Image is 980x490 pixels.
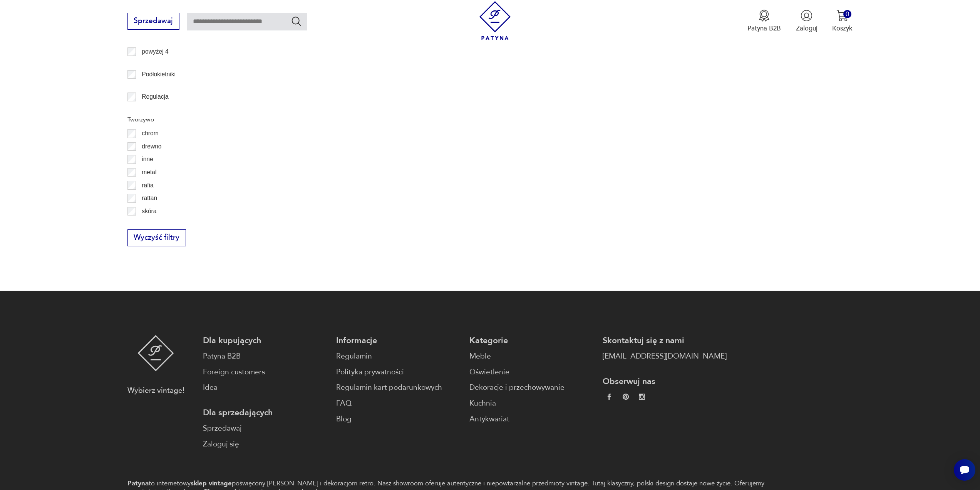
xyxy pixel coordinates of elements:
p: Informacje [336,335,460,346]
img: Ikona medalu [758,10,770,22]
a: Dekoracje i przechowywanie [469,382,593,393]
p: Zaloguj [796,24,818,33]
p: rafia [142,180,153,190]
a: Idea [203,382,327,393]
p: Dla kupujących [203,335,327,346]
img: Patyna - sklep z meblami i dekoracjami vintage [476,1,514,40]
p: rattan [142,193,157,203]
button: Szukaj [291,15,302,27]
a: Kuchnia [469,398,593,409]
a: Meble [469,351,593,362]
button: Wyczyść filtry [127,229,186,246]
a: Sprzedawaj [203,423,327,434]
p: Wybierz vintage! [127,385,184,396]
a: Patyna B2B [203,351,327,362]
img: c2fd9cf7f39615d9d6839a72ae8e59e5.webp [639,394,645,400]
p: Regulacja [142,92,168,102]
p: tkanina [142,219,161,229]
p: inne [142,154,153,164]
a: FAQ [336,398,460,409]
div: 0 [843,10,851,18]
a: Foreign customers [203,367,327,378]
p: Skontaktuj się z nami [603,335,727,346]
button: Patyna B2B [747,10,781,33]
p: chrom [142,128,158,138]
p: powyżej 4 [142,47,168,57]
strong: sklep vintage [191,479,232,488]
p: Kategorie [469,335,593,346]
a: Sprzedawaj [127,19,179,25]
a: Blog [336,414,460,425]
p: metal [142,167,156,177]
a: Antykwariat [469,414,593,425]
a: Zaloguj się [203,439,327,450]
p: Patyna B2B [747,24,781,33]
a: [EMAIL_ADDRESS][DOMAIN_NAME] [603,351,727,362]
img: Ikonka użytkownika [801,10,812,22]
a: Oświetlenie [469,367,593,378]
p: Podłokietniki [142,69,176,79]
img: 37d27d81a828e637adc9f9cb2e3d3a8a.webp [623,394,629,400]
p: drewno [142,141,161,152]
img: da9060093f698e4c3cedc1453eec5031.webp [606,394,612,400]
strong: Patyna [127,479,149,488]
iframe: Smartsupp widget button [954,459,975,481]
a: Regulamin [336,351,460,362]
button: Sprzedawaj [127,13,179,30]
a: Regulamin kart podarunkowych [336,382,460,393]
p: Dla sprzedających [203,407,327,418]
p: Obserwuj nas [603,376,727,387]
button: Zaloguj [796,10,818,33]
button: 0Koszyk [832,10,853,33]
a: Polityka prywatności [336,367,460,378]
img: Ikona koszyka [836,10,848,22]
a: Ikona medaluPatyna B2B [747,10,781,33]
p: Tworzywo [127,115,241,125]
img: Patyna - sklep z meblami i dekoracjami vintage [137,335,174,371]
p: Koszyk [832,24,853,33]
p: skóra [142,206,156,216]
